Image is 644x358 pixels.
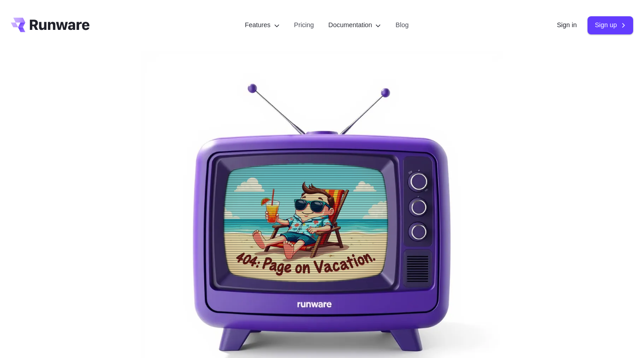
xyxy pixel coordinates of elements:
[588,16,633,34] a: Sign up
[329,20,381,30] label: Documentation
[395,20,409,30] a: Blog
[294,20,314,30] a: Pricing
[245,20,280,30] label: Features
[11,18,89,32] a: Go to /
[557,20,577,30] a: Sign in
